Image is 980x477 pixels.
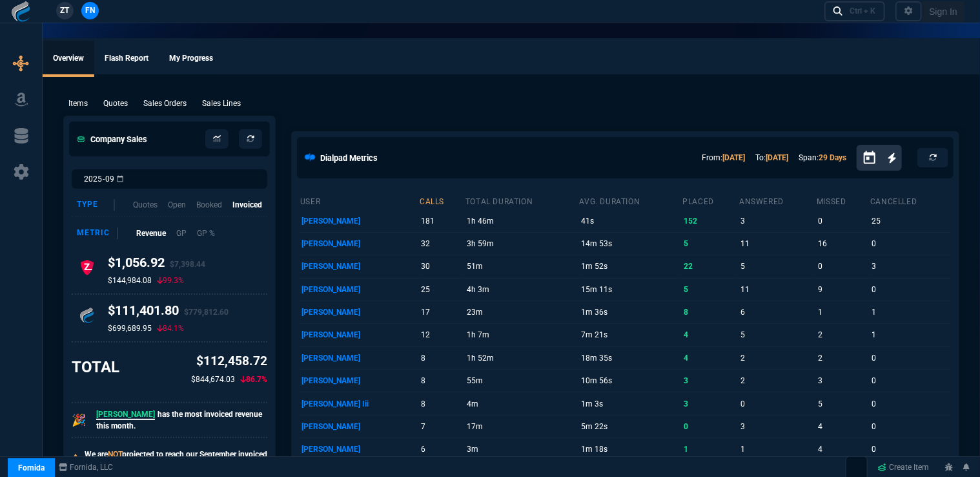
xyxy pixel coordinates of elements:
p: 17 [421,303,463,321]
p: 0 [684,418,737,436]
p: 3 [818,372,868,390]
p: Items [68,98,88,109]
th: placed [682,191,739,209]
p: 2 [818,349,868,367]
p: 6 [740,303,814,321]
p: 51m [467,257,577,275]
a: [DATE] [766,153,788,162]
p: [PERSON_NAME] [301,372,417,390]
p: Quotes [103,98,128,109]
div: Metric [77,228,118,239]
p: 1 [818,303,868,321]
p: Sales Orders [143,98,187,109]
a: msbcCompanyName [55,461,117,473]
th: total duration [465,191,579,209]
p: [PERSON_NAME] [301,326,417,344]
p: 25 [872,212,948,230]
p: [PERSON_NAME] [301,418,417,436]
p: Booked [196,199,222,211]
p: 18m 35s [581,349,680,367]
span: $7,398.44 [170,260,205,269]
p: has the most invoiced revenue this month. [96,408,267,432]
p: 1 [872,326,948,344]
p: 55m [467,372,577,390]
p: Sales Lines [202,98,241,109]
p: 41s [581,212,680,230]
p: GP % [197,228,215,239]
h5: Company Sales [77,133,147,145]
p: 5 [818,395,868,413]
p: 16 [818,235,868,253]
button: Open calendar [862,149,888,167]
p: 0 [818,212,868,230]
p: 3 [684,372,737,390]
p: 8 [684,303,737,321]
p: 5 [684,235,737,253]
p: We are projected to reach our September invoiced revenue goal. Click here for inspiration! [85,449,267,472]
p: 3h 59m [467,235,577,253]
p: Span: [799,152,846,164]
span: NOT [108,450,122,459]
h3: TOTAL [72,357,119,377]
p: 0 [872,418,948,436]
p: 0 [818,257,868,275]
p: 0 [872,235,948,253]
p: 1 [684,440,737,458]
a: My Progress [159,41,223,77]
p: [PERSON_NAME] [301,440,417,458]
p: 2 [818,326,868,344]
h4: $111,401.80 [108,302,229,323]
p: $144,984.08 [108,275,152,286]
p: 11 [740,281,814,299]
p: From: [702,152,745,164]
p: 181 [421,212,463,230]
p: 4m [467,395,577,413]
p: 3 [872,257,948,275]
p: 14m 53s [581,235,680,253]
p: 9 [818,281,868,299]
p: 5m 22s [581,418,680,436]
p: GP [176,228,187,239]
p: 30 [421,257,463,275]
th: calls [419,191,465,209]
th: avg. duration [579,191,682,209]
p: [PERSON_NAME] [301,235,417,253]
p: 4h 3m [467,281,577,299]
a: 29 Days [819,153,846,162]
p: 2 [740,349,814,367]
p: 5 [740,257,814,275]
p: 🎉 [72,411,86,429]
p: 4 [684,326,737,344]
a: [DATE] [722,153,745,162]
th: user [300,191,419,209]
p: 23m [467,303,577,321]
p: 8 [421,349,463,367]
p: 7 [421,418,463,436]
p: 7m 21s [581,326,680,344]
p: 99.3% [157,275,184,286]
p: 1 [740,440,814,458]
p: [PERSON_NAME] [301,349,417,367]
p: Open [168,199,186,211]
p: 5 [684,281,737,299]
p: 1h 7m [467,326,577,344]
p: $112,458.72 [191,352,267,371]
p: 1h 52m [467,349,577,367]
p: 0 [872,281,948,299]
p: [PERSON_NAME] [301,257,417,275]
p: $699,689.95 [108,323,152,334]
p: 0 [872,349,948,367]
p: 1m 3s [581,395,680,413]
a: Flash Report [94,41,159,77]
p: 3 [684,395,737,413]
p: 1m 36s [581,303,680,321]
p: 0 [872,372,948,390]
p: 152 [684,212,737,230]
th: missed [816,191,870,209]
p: 12 [421,326,463,344]
p: 2 [740,372,814,390]
th: cancelled [870,191,951,209]
div: Type [77,199,115,211]
p: 17m [467,418,577,436]
p: 22 [684,257,737,275]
